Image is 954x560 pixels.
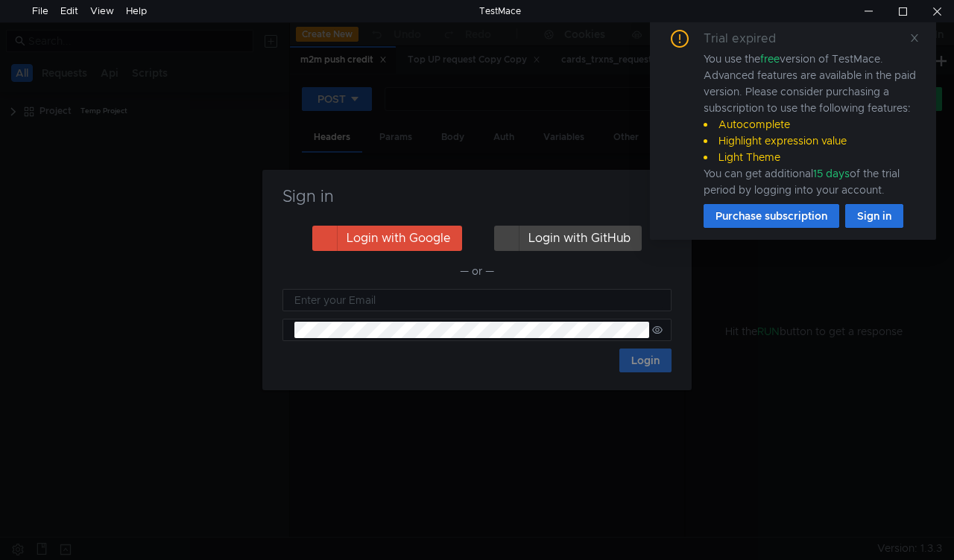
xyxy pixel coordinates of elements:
button: Sign in [845,204,903,228]
button: Purchase subscription [704,204,839,228]
input: Enter your Email [294,292,663,308]
li: Autocomplete [704,116,918,133]
h3: Sign in [280,188,674,206]
div: You use the version of TestMace. Advanced features are available in the paid version. Please cons... [704,51,918,198]
button: Login with Google [312,226,462,251]
div: You can get additional of the trial period by logging into your account. [704,165,918,198]
li: Light Theme [704,149,918,165]
li: Highlight expression value [704,133,918,149]
button: Login with GitHub [494,226,642,251]
div: — or — [282,262,672,280]
div: Trial expired [704,30,794,48]
span: 15 days [813,167,850,180]
span: free [760,52,780,66]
